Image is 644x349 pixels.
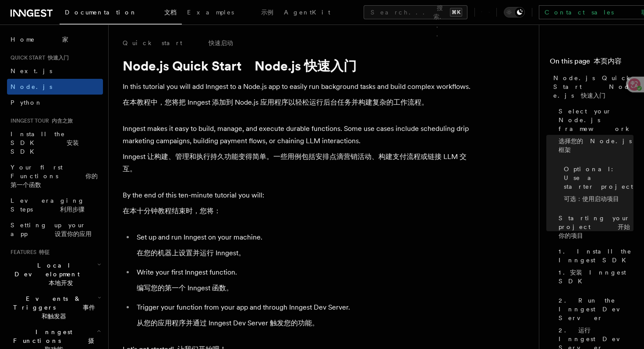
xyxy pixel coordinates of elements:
span: Node.js Quick Start [553,74,633,100]
span: AgentKit [284,9,330,16]
li: Set up and run Inngest on your machine. [134,231,473,263]
font: 从您的应用程序并通过 Inngest Dev Server 触发您的功能。 [137,319,319,327]
a: Documentation 文档 [60,3,182,25]
p: Inngest makes it easy to build, manage, and execute durable functions. Some use cases include sch... [123,123,473,179]
a: Setting up your app 设置你的应用 [7,217,103,242]
span: Quick start [7,54,69,61]
p: In this tutorial you will add Inngest to a Node.js app to easily run background tasks and build c... [123,81,473,112]
kbd: ⌘K [450,8,462,17]
a: Optional: Use a starter project可选：使用启动项目 [560,161,633,210]
font: 本页内容 [594,57,622,65]
li: Trigger your function from your app and through Inngest Dev Server. [134,301,473,333]
span: Your first Functions [11,164,98,188]
a: AgentKit [279,3,336,24]
a: Python [7,95,103,110]
span: Install the SDK [11,130,79,155]
span: Optional: Use a starter project [564,165,633,207]
p: By the end of this ten-minute tutorial you will: [123,189,473,221]
span: Leveraging Steps [11,197,85,213]
span: Documentation [65,9,177,16]
font: 快速入门 [48,55,69,61]
span: Node.js [11,83,52,90]
font: 特征 [39,249,50,255]
h1: Node.js Quick Start [123,58,473,74]
a: Home 家 [7,32,103,47]
a: Your first Functions 你的第一个函数 [7,159,103,193]
font: 本地开发 [49,279,73,286]
a: Next.js [7,63,103,79]
span: Home [11,35,68,44]
a: Leveraging Steps 利用步骤 [7,193,103,217]
span: Select your Node.js framework [559,107,633,158]
a: Select your Node.js framework选择您的 Node.js 框架 [555,103,633,161]
a: Quick start 快速启动 [123,39,233,47]
font: 内含之旅 [52,118,73,124]
font: 快速启动 [209,39,233,46]
span: 1. Install the Inngest SDK [559,247,633,289]
font: 编写您的第一个 Inngest 函数。 [137,284,233,292]
font: 在本十分钟教程结束时，您将： [123,207,221,215]
font: 搜索... [433,4,446,38]
font: Inngest 让构建、管理和执行持久功能变得简单。一些用例包括安排点滴营销活动、构建支付流程或链接 LLM 交互。 [123,152,467,173]
span: Python [11,99,42,106]
font: 1.安装 Inngest SDK [559,269,626,285]
font: 利用步骤 [60,206,85,213]
font: 可选：使用启动项目 [564,195,619,202]
a: Install the SDK 安装 SDK [7,126,103,159]
font: 文档 [164,9,177,16]
span: Events & Triggers [7,294,98,321]
span: Starting your project [559,214,633,240]
li: Write your first Inngest function. [134,266,473,298]
span: Setting up your app [11,222,92,237]
font: 选择您的 Node.js 框架 [559,137,632,153]
a: 1. Install the Inngest SDK1.安装 Inngest SDK [555,243,633,293]
a: Examples 示例 [182,3,279,24]
a: Starting your project 开始你的项目 [555,210,633,243]
font: 示例 [261,9,273,16]
span: Examples [187,9,273,16]
button: Search... 搜索...⌘K [364,5,467,19]
h4: On this page [550,56,633,70]
font: 在您的机器上设置并运行 Inngest。 [137,249,245,257]
button: Toggle dark mode [504,7,525,18]
span: Local Development [7,261,97,287]
font: 设置你的应用 [55,230,92,237]
font: 在本教程中，您将把 Inngest 添加到 Node.js 应用程序以轻松运行后台任务并构建复杂的工作流程。 [123,98,428,106]
font: Node.js 快速入门 [255,58,357,74]
a: Node.js Quick Start Node.js 快速入门 [550,70,633,103]
span: Next.js [11,67,52,74]
span: Inngest tour [7,117,73,124]
span: Features [7,249,50,256]
button: Local Development 本地开发 [7,257,103,291]
a: Node.js [7,79,103,95]
button: Events & Triggers 事件和触发器 [7,291,103,324]
font: 家 [62,36,68,43]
